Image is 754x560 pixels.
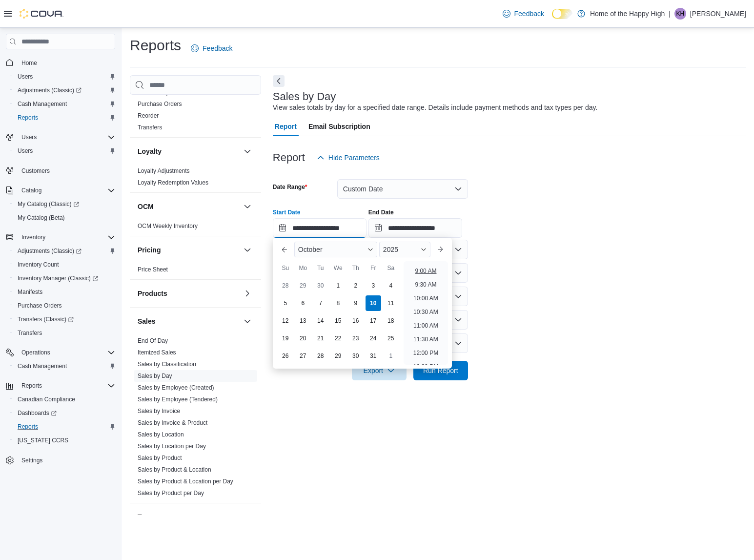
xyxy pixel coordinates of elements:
[14,300,115,311] span: Purchase Orders
[383,313,399,329] div: day-18
[298,246,323,253] span: October
[138,167,190,174] a: Loyalty Adjustments
[2,55,119,69] button: Home
[138,361,196,368] a: Sales by Classification
[590,8,665,20] p: Home of the Happy High
[18,395,75,403] span: Canadian Compliance
[348,313,364,329] div: day-16
[278,348,293,364] div: day-26
[242,315,253,327] button: Sales
[676,8,685,20] span: KH
[337,179,468,199] button: Custom Date
[138,408,180,415] a: Sales by Invoice
[413,361,468,380] button: Run Report
[18,409,57,417] span: Dashboards
[499,4,548,23] a: Feedback
[10,70,119,83] button: Users
[18,380,46,392] button: Reports
[18,165,115,177] span: Customers
[313,331,328,346] div: day-21
[242,288,253,299] button: Products
[138,146,240,156] button: Loyalty
[14,407,115,419] span: Dashboards
[138,384,214,392] span: Sales by Employee (Created)
[138,179,208,187] span: Loyalty Redemption Values
[14,360,71,372] a: Cash Management
[278,313,293,329] div: day-12
[14,272,102,284] a: Inventory Manager (Classic)
[138,373,172,379] a: Sales by Day
[138,245,240,255] button: Pricing
[18,231,49,243] button: Inventory
[138,442,206,450] span: Sales by Location per Day
[409,333,442,345] li: 11:30 AM
[278,295,293,311] div: day-5
[6,51,115,493] nav: Complex example
[14,327,115,339] span: Transfers
[14,435,115,446] span: Washington CCRS
[294,242,377,257] div: Button. Open the month selector. October is currently selected.
[21,167,50,175] span: Customers
[18,347,115,358] span: Operations
[10,312,119,326] a: Transfers (Classic)
[295,295,311,311] div: day-6
[138,146,162,156] h3: Loyalty
[130,335,261,503] div: Sales
[138,419,207,427] span: Sales by Invoice & Product
[14,112,115,124] span: Reports
[138,245,161,255] h3: Pricing
[21,187,41,194] span: Catalog
[14,360,115,372] span: Cash Management
[313,313,328,329] div: day-14
[330,278,346,293] div: day-1
[14,84,85,96] a: Adjustments (Classic)
[21,456,42,464] span: Settings
[366,260,381,276] div: Fr
[14,245,115,257] span: Adjustments (Classic)
[21,382,42,390] span: Reports
[18,288,42,296] span: Manifests
[18,362,67,370] span: Cash Management
[14,435,72,446] a: [US_STATE] CCRS
[379,242,430,257] div: Button. Open the year selector. 2025 is currently selected.
[138,349,176,356] span: Itemized Sales
[10,393,119,406] button: Canadian Compliance
[138,222,198,230] span: OCM Weekly Inventory
[14,145,115,157] span: Users
[138,202,154,211] h3: OCM
[432,242,448,257] button: Next month
[14,394,79,405] a: Canadian Compliance
[409,347,442,359] li: 12:00 PM
[14,212,115,224] span: My Catalog (Beta)
[14,407,61,419] a: Dashboards
[138,316,156,326] h3: Sales
[295,278,311,293] div: day-29
[21,349,50,356] span: Operations
[313,278,328,293] div: day-30
[138,349,176,356] a: Itemized Sales
[18,185,45,196] button: Catalog
[18,302,62,310] span: Purchase Orders
[295,260,311,276] div: Mo
[138,512,157,522] h3: Taxes
[14,198,115,210] span: My Catalog (Classic)
[409,306,442,318] li: 10:30 AM
[411,265,440,277] li: 9:00 AM
[273,91,336,103] h3: Sales by Day
[278,260,293,276] div: Su
[514,9,544,19] span: Feedback
[18,380,115,392] span: Reports
[674,8,686,20] div: Kathleen Hess
[138,289,167,298] h3: Products
[348,260,364,276] div: Th
[366,348,381,364] div: day-31
[18,200,79,208] span: My Catalog (Classic)
[18,131,41,143] button: Users
[18,147,33,155] span: Users
[14,112,42,124] a: Reports
[383,278,399,293] div: day-4
[138,407,180,415] span: Sales by Invoice
[138,466,211,474] span: Sales by Product & Location
[330,348,346,364] div: day-29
